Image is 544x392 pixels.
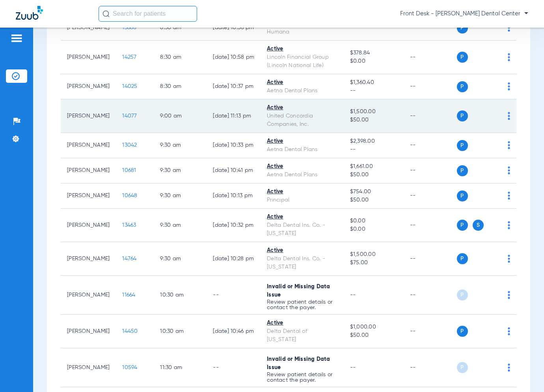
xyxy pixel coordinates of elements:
div: Active [267,246,337,255]
div: Active [267,213,337,221]
span: $0.00 [350,225,397,233]
span: $2,398.00 [350,137,397,146]
img: group-dot-blue.svg [508,53,510,61]
span: $0.00 [350,57,397,65]
span: P [457,110,468,121]
td: 11:30 AM [154,348,207,387]
span: P [457,253,468,264]
span: Invalid or Missing Data Issue [267,284,330,298]
td: -- [404,209,457,242]
td: -- [404,99,457,133]
td: -- [404,41,457,74]
span: 10648 [122,193,137,198]
td: 10:30 AM [154,276,207,315]
span: 14025 [122,84,137,89]
span: -- [350,87,397,95]
iframe: Chat Widget [505,354,544,392]
div: Principal [267,196,337,204]
td: [DATE] 10:32 PM [207,209,261,242]
span: $50.00 [350,116,397,124]
td: [DATE] 10:56 PM [207,15,261,41]
span: P [457,220,468,231]
td: [DATE] 10:58 PM [207,41,261,74]
td: -- [404,315,457,348]
img: group-dot-blue.svg [508,112,510,120]
td: [PERSON_NAME] [61,348,116,387]
div: Aetna Dental Plans [267,146,337,154]
img: group-dot-blue.svg [508,166,510,174]
td: 9:30 AM [154,242,207,276]
td: [PERSON_NAME] [61,74,116,99]
td: [DATE] 10:41 PM [207,158,261,183]
span: -- [350,292,356,298]
td: 9:30 AM [154,133,207,158]
span: P [457,52,468,63]
td: 9:30 AM [154,209,207,242]
span: $50.00 [350,331,397,340]
input: Search for patients [99,6,197,22]
span: 14764 [122,256,136,261]
span: P [457,165,468,176]
span: $0.00 [350,217,397,225]
span: $75.00 [350,259,397,267]
td: 8:30 AM [154,74,207,99]
img: group-dot-blue.svg [508,221,510,229]
span: P [457,289,468,301]
td: [PERSON_NAME] [61,209,116,242]
img: Zuub Logo [16,6,43,20]
td: 8:30 AM [154,15,207,41]
td: -- [404,158,457,183]
span: $1,500.00 [350,250,397,259]
img: group-dot-blue.svg [508,291,510,299]
td: [DATE] 10:37 PM [207,74,261,99]
td: [PERSON_NAME] [61,276,116,315]
div: Humana [267,28,337,36]
div: United Concordia Companies, Inc. [267,112,337,129]
td: 9:00 AM [154,99,207,133]
div: Active [267,319,337,327]
td: [DATE] 11:13 PM [207,99,261,133]
span: Invalid or Missing Data Issue [267,357,330,370]
td: 10:30 AM [154,315,207,348]
td: -- [404,348,457,387]
div: Active [267,78,337,87]
span: P [457,190,468,202]
div: Active [267,188,337,196]
img: group-dot-blue.svg [508,141,510,149]
span: S [473,220,484,231]
span: 14077 [122,113,137,119]
td: [PERSON_NAME] [61,41,116,74]
span: $1,500.00 [350,108,397,116]
td: -- [404,276,457,315]
td: 8:30 AM [154,41,207,74]
td: -- [404,133,457,158]
span: $754.00 [350,188,397,196]
span: 11664 [122,292,135,298]
span: -- [350,146,397,154]
td: [PERSON_NAME] [61,133,116,158]
td: [PERSON_NAME] [61,242,116,276]
td: [DATE] 10:28 PM [207,242,261,276]
span: P [457,140,468,151]
span: 14450 [122,329,138,334]
td: [PERSON_NAME] [61,183,116,209]
div: Delta Dental of [US_STATE] [267,327,337,344]
span: 10594 [122,365,137,370]
div: Aetna Dental Plans [267,87,337,95]
td: -- [404,183,457,209]
span: 13688 [122,25,136,30]
span: $1,360.40 [350,78,397,87]
td: [DATE] 10:33 PM [207,133,261,158]
td: -- [404,242,457,276]
div: Delta Dental Ins. Co. - [US_STATE] [267,221,337,238]
img: group-dot-blue.svg [508,24,510,32]
td: -- [404,74,457,99]
td: -- [207,348,261,387]
span: $1,000.00 [350,323,397,331]
span: 14257 [122,54,136,60]
div: Active [267,45,337,53]
td: 9:30 AM [154,183,207,209]
span: -- [350,25,356,30]
div: Active [267,137,337,146]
